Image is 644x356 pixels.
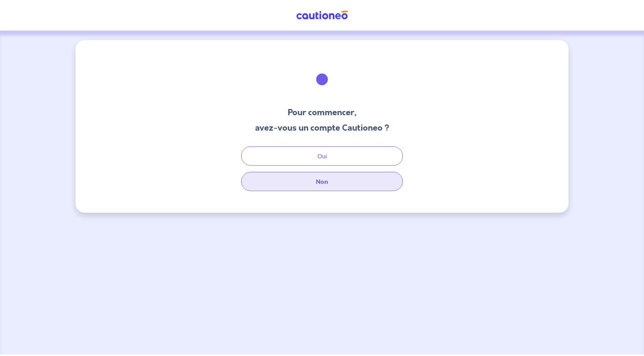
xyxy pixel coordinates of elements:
[255,122,389,134] h3: avez-vous un compte Cautioneo ?
[293,10,351,20] img: Cautioneo
[255,106,389,119] h3: Pour commencer,
[241,146,403,166] button: Oui
[301,59,343,100] img: illu_welcome.svg
[241,172,403,191] button: Non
